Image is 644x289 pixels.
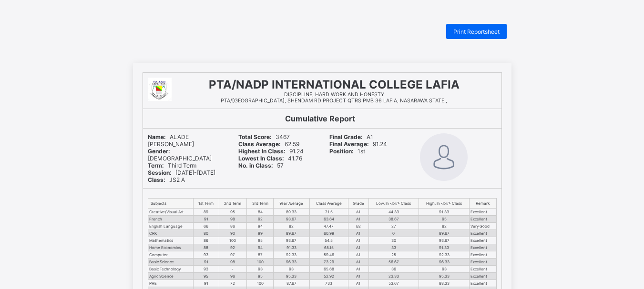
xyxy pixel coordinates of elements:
[369,280,419,287] td: 53.67
[247,216,274,223] td: 92
[369,266,419,273] td: 36
[419,216,470,223] td: 95
[470,230,496,237] td: Excellent
[329,148,365,155] span: 1st
[148,230,194,237] td: CRK
[348,280,369,287] td: A1
[309,223,348,230] td: 47.47
[419,237,470,244] td: 93.67
[148,259,194,266] td: Basic Science
[238,155,284,162] b: Lowest In Class:
[470,273,496,280] td: Excellent
[148,244,194,251] td: Home Economics
[194,273,219,280] td: 95
[309,230,348,237] td: 60.99
[148,169,172,176] b: Session:
[309,216,348,223] td: 63.64
[274,237,310,244] td: 93.67
[419,280,470,287] td: 88.33
[219,259,246,266] td: 98
[247,199,274,209] th: 3rd Term
[148,266,194,273] td: Basic Technology
[247,230,274,237] td: 99
[194,280,219,287] td: 91
[194,266,219,273] td: 93
[247,209,274,216] td: 84
[219,237,246,244] td: 100
[369,251,419,259] td: 25
[309,280,348,287] td: 73.1
[419,199,470,209] th: High. In <br/> Class
[148,148,170,155] b: Gender:
[274,199,310,209] th: Year Average
[419,209,470,216] td: 91.33
[309,209,348,216] td: 71.5
[309,199,348,209] th: Class Average
[348,273,369,280] td: A1
[348,251,369,259] td: A1
[348,237,369,244] td: A1
[148,162,196,169] span: Third Term
[148,251,194,259] td: Computer
[209,78,460,91] span: PTA/NADP INTERNATIONAL COLLEGE LAFIA
[219,244,246,251] td: 92
[329,133,373,140] span: A1
[369,209,419,216] td: 44.33
[329,140,387,148] span: 91.24
[284,91,384,98] span: DISCIPLINE, HARD WORK AND HONESTY
[247,273,274,280] td: 95
[470,251,496,259] td: Excellent
[148,162,164,169] b: Term:
[348,259,369,266] td: A1
[219,223,246,230] td: 86
[148,237,194,244] td: Mathematics
[470,199,496,209] th: Remark
[238,148,286,155] b: Highest In Class:
[348,230,369,237] td: A1
[369,259,419,266] td: 56.67
[274,223,310,230] td: 82
[219,216,246,223] td: 98
[194,244,219,251] td: 88
[274,273,310,280] td: 95.33
[470,223,496,230] td: Very Good
[247,280,274,287] td: 100
[194,230,219,237] td: 80
[194,259,219,266] td: 91
[194,223,219,230] td: 66
[419,266,470,273] td: 93
[219,280,246,287] td: 72
[238,140,299,148] span: 62.59
[369,216,419,223] td: 38.67
[309,244,348,251] td: 65.15
[369,273,419,280] td: 23.33
[369,237,419,244] td: 30
[419,259,470,266] td: 96.33
[194,237,219,244] td: 86
[470,280,496,287] td: Excellent
[148,176,185,183] span: JS2 A
[148,273,194,280] td: Agric Science
[148,280,194,287] td: PHE
[419,251,470,259] td: 92.33
[247,244,274,251] td: 94
[419,273,470,280] td: 95.33
[348,209,369,216] td: A1
[247,251,274,259] td: 87
[274,259,310,266] td: 96.33
[470,209,496,216] td: Excellent
[348,244,369,251] td: A1
[219,209,246,216] td: 95
[219,273,246,280] td: 96
[285,114,355,123] b: Cumulative Report
[148,148,212,162] span: [DEMOGRAPHIC_DATA]
[329,133,363,140] b: Final Grade:
[247,223,274,230] td: 94
[419,244,470,251] td: 91.33
[470,266,496,273] td: Excellent
[148,216,194,223] td: French
[309,251,348,259] td: 59.46
[369,230,419,237] td: 0
[148,169,215,176] span: [DATE]-[DATE]
[348,216,369,223] td: A1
